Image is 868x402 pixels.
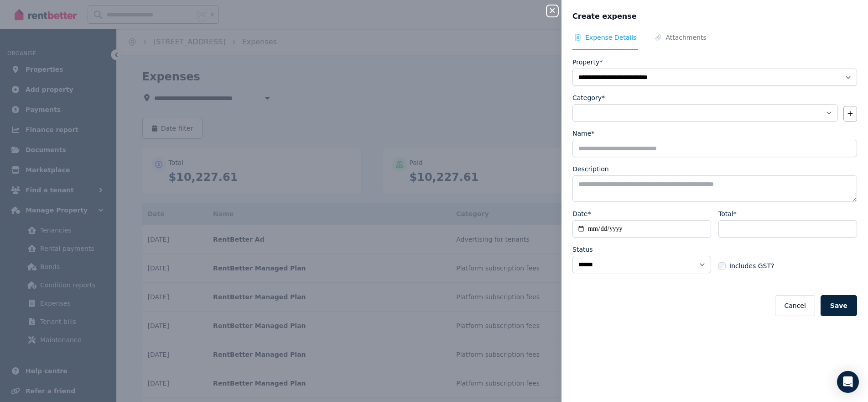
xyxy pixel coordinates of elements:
[572,164,609,174] label: Description
[585,33,636,42] span: Expense Details
[572,245,593,254] label: Status
[718,209,737,218] label: Total*
[572,11,637,22] span: Create expense
[572,33,857,50] nav: Tabs
[821,295,857,316] button: Save
[572,209,591,218] label: Date*
[775,295,815,316] button: Cancel
[665,33,706,42] span: Attachments
[572,58,603,67] label: Property*
[572,93,605,102] label: Category*
[572,129,594,138] label: Name*
[718,262,726,270] input: Includes GST?
[729,261,774,270] span: Includes GST?
[837,371,859,393] div: Open Intercom Messenger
